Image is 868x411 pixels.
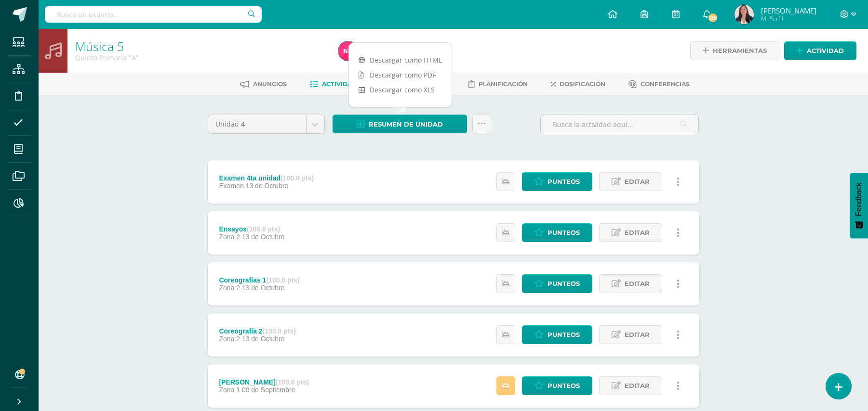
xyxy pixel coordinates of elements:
span: Punteos [548,224,580,242]
span: Zona 2 [219,335,240,343]
a: Conferencias [628,77,690,92]
span: Editar [625,224,650,242]
span: Examen [219,182,243,190]
strong: (100.0 pts) [263,327,296,335]
span: Zona 1 [219,386,240,394]
span: Dosificación [560,80,605,88]
a: Planificación [468,77,528,92]
span: Unidad 4 [215,115,299,133]
span: Editar [625,377,650,395]
span: 13 de Octubre [242,284,285,292]
div: [PERSON_NAME] [219,378,309,386]
span: 126 [707,13,718,23]
span: 13 de Octubre [246,182,289,190]
span: Zona 2 [219,233,240,241]
div: Coreografía 2 [219,327,296,335]
span: Feedback [855,182,863,216]
span: Punteos [548,275,580,293]
a: Resumen de unidad [333,115,467,133]
div: Coreografías 1 [219,276,299,284]
span: Punteos [548,377,580,395]
input: Busca la actividad aquí... [541,115,698,134]
a: Dosificación [551,77,605,92]
a: Punteos [522,172,592,191]
a: Música 5 [75,38,124,54]
a: Herramientas [690,41,779,60]
span: Actividad [807,42,844,60]
span: Editar [625,326,650,344]
span: 09 de Septiembre [242,386,295,394]
strong: (100.0 pts) [266,276,299,284]
div: Examen 4ta unidad [219,174,314,182]
a: Unidad 4 [208,115,324,133]
span: Planificación [479,80,528,88]
span: Editar [625,275,650,293]
a: Descargar como PDF [349,67,452,82]
span: Resumen de unidad [369,116,443,133]
span: Editar [625,173,650,191]
strong: (100.0 pts) [276,378,309,386]
strong: (100.0 pts) [280,174,314,182]
a: Descargar como XLS [349,82,452,97]
span: Conferencias [641,80,690,88]
span: Actividades [322,80,364,88]
a: Punteos [522,325,592,344]
button: Feedback - Mostrar encuesta [850,173,868,238]
div: Ensayos [219,225,284,233]
img: ec19ab1bafb2871a01cb4bb1fedf3d93.png [734,5,754,24]
a: Actividades [310,77,364,92]
a: Anuncios [240,77,287,92]
input: Busca un usuario... [45,6,262,23]
span: Punteos [548,326,580,344]
img: 0cdc44494223c4f624e652712888316c.png [338,41,358,61]
a: Punteos [522,376,592,395]
strong: (100.0 pts) [247,225,280,233]
div: Quinto Primaria 'A' [75,53,327,62]
a: Punteos [522,274,592,293]
span: Zona 2 [219,284,240,292]
a: Descargar como HTML [349,52,452,67]
span: Punteos [548,173,580,191]
span: 13 de Octubre [242,233,285,241]
span: Anuncios [253,80,287,88]
h1: Música 5 [75,39,327,53]
a: Actividad [784,41,856,60]
a: Punteos [522,223,592,242]
span: Herramientas [713,42,767,60]
span: 13 de Octubre [242,335,285,343]
span: Mi Perfil [761,14,816,23]
span: [PERSON_NAME] [761,6,816,15]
